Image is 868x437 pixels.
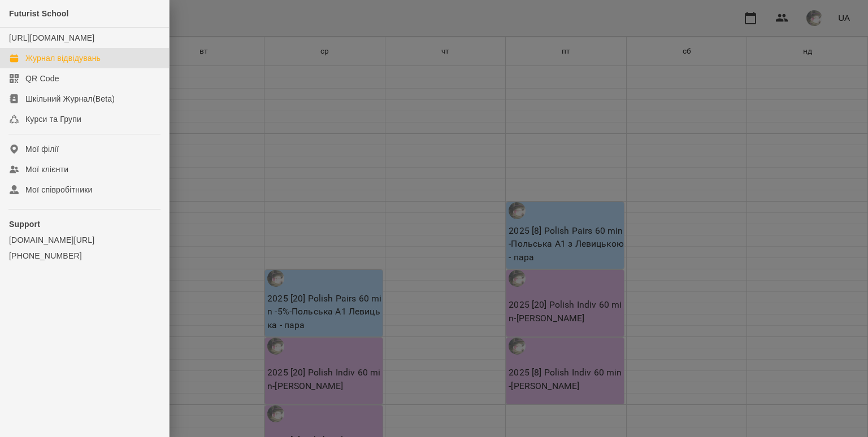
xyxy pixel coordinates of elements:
div: Курси та Групи [25,113,81,125]
a: [PHONE_NUMBER] [9,250,160,261]
a: [URL][DOMAIN_NAME] [9,33,94,42]
a: [DOMAIN_NAME][URL] [9,234,160,246]
div: Журнал відвідувань [25,53,101,64]
div: Шкільний Журнал(Beta) [25,93,115,104]
div: Мої співробітники [25,184,93,195]
p: Support [9,218,160,230]
span: Futurist School [9,9,69,18]
div: Мої клієнти [25,164,68,175]
div: Мої філії [25,143,59,155]
div: QR Code [25,73,59,84]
